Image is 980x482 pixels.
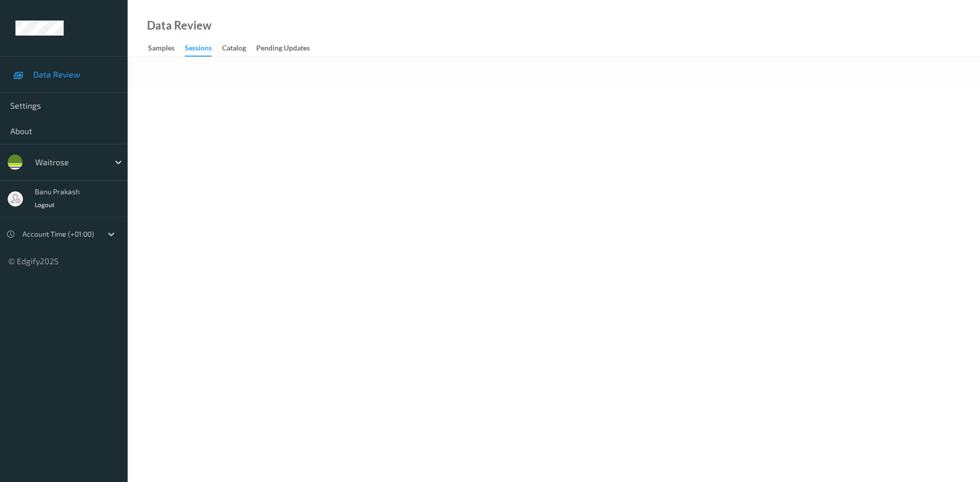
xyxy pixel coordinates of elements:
[256,41,320,56] a: Pending Updates
[148,43,175,56] div: Samples
[256,43,310,56] div: Pending Updates
[147,20,211,31] div: Data Review
[185,43,212,57] div: Sessions
[222,43,246,56] div: Catalog
[148,41,185,56] a: Samples
[185,41,222,57] a: Sessions
[222,41,256,56] a: Catalog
